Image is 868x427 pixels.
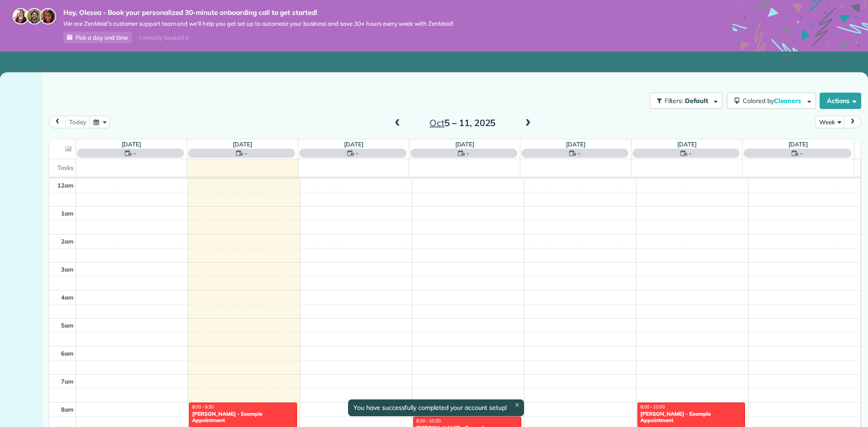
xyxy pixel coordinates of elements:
[677,141,697,148] a: [DATE]
[641,404,665,410] span: 8:00 - 10:00
[650,93,722,109] button: Filters: Default
[800,149,803,158] span: -
[233,141,252,148] a: [DATE]
[685,97,709,105] span: Default
[57,164,74,171] span: Tasks
[63,8,453,17] strong: Hey, Olesea - Book your personalized 30-minute onboarding call to get started!
[429,117,444,128] span: Oct
[63,20,453,28] span: We are ZenMaid’s customer support team and we’ll help you get set up to automate your business an...
[743,97,804,105] span: Colored by
[245,149,247,158] span: -
[578,149,580,158] span: -
[455,141,475,148] a: [DATE]
[13,8,29,24] img: maria-72a9807cf96188c08ef61303f053569d2e2a8a1cde33d635c8a3ac13582a053d.jpg
[344,141,363,148] a: [DATE]
[640,411,743,424] div: [PERSON_NAME] - Example Appointment
[820,93,861,109] button: Actions
[134,32,194,43] div: I already booked it
[133,149,136,158] span: -
[467,149,469,158] span: -
[689,149,692,158] span: -
[416,418,441,424] span: 8:30 - 10:30
[192,404,214,410] span: 8:00 - 9:30
[61,238,74,245] span: 2am
[645,93,722,109] a: Filters: Default
[49,116,66,128] button: prev
[774,97,803,105] span: Cleaners
[406,118,519,128] h2: 5 – 11, 2025
[122,141,141,148] a: [DATE]
[75,34,128,41] span: Pick a day and time
[348,399,524,416] div: You have successfully completed your account setup!
[815,116,844,128] button: Week
[57,182,74,189] span: 12am
[61,210,74,217] span: 1am
[61,294,74,301] span: 4am
[356,149,359,158] span: -
[40,8,56,24] img: michelle-19f622bdf1676172e81f8f8fba1fb50e276960ebfe0243fe18214015130c80e4.jpg
[26,8,42,24] img: jorge-587dff0eeaa6aab1f244e6dc62b8924c3b6ad411094392a53c71c6c4a576187d.jpg
[63,32,132,43] a: Pick a day and time
[788,141,808,148] a: [DATE]
[61,378,74,385] span: 7am
[61,406,74,413] span: 8am
[727,93,816,109] button: Colored byCleaners
[65,116,90,128] button: today
[61,322,74,329] span: 5am
[192,411,294,424] div: [PERSON_NAME] - Example Appointment
[844,116,861,128] button: next
[665,97,684,105] span: Filters:
[61,350,74,357] span: 6am
[566,141,585,148] a: [DATE]
[61,266,74,273] span: 3am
